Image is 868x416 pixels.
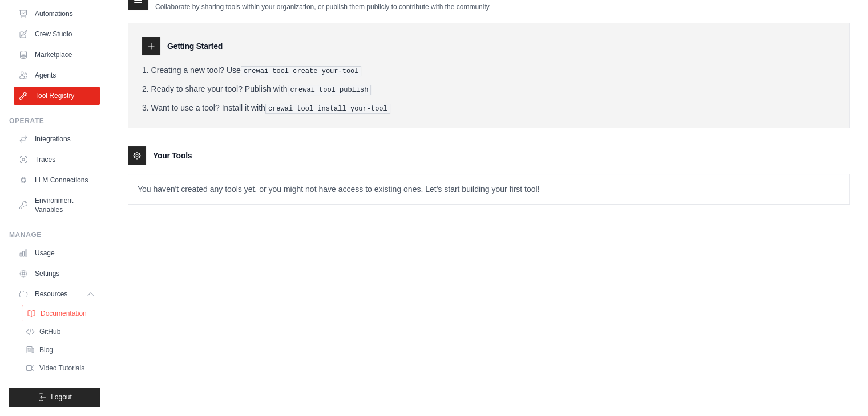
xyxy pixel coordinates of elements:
[142,102,835,114] li: Want to use a tool? Install it with
[14,130,100,148] a: Integrations
[14,66,100,84] a: Agents
[14,285,100,303] button: Resources
[14,191,100,219] a: Environment Variables
[288,85,372,95] pre: crewai tool publish
[14,171,100,189] a: LLM Connections
[167,40,223,52] h3: Getting Started
[41,309,87,318] span: Documentation
[9,230,100,239] div: Manage
[14,150,100,169] a: Traces
[51,393,72,402] span: Logout
[155,2,491,11] p: Collaborate by sharing tools within your organization, or publish them publicly to contribute wit...
[241,66,362,76] pre: crewai tool create your-tool
[128,174,849,204] p: You haven't created any tools yet, or you might not have access to existing ones. Let's start bui...
[39,364,84,373] span: Video Tutorials
[142,64,835,76] li: Creating a new tool? Use
[35,289,67,299] span: Resources
[21,324,100,340] a: GitHub
[22,305,101,321] a: Documentation
[142,83,835,95] li: Ready to share your tool? Publish with
[9,388,100,407] button: Logout
[14,46,100,64] a: Marketplace
[39,327,60,336] span: GitHub
[265,104,390,114] pre: crewai tool install your-tool
[14,244,100,262] a: Usage
[21,342,100,358] a: Blog
[14,264,100,283] a: Settings
[21,360,100,376] a: Video Tutorials
[14,25,100,43] a: Crew Studio
[153,150,192,161] h3: Your Tools
[39,345,53,354] span: Blog
[9,116,100,125] div: Operate
[14,87,100,105] a: Tool Registry
[14,5,100,23] a: Automations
